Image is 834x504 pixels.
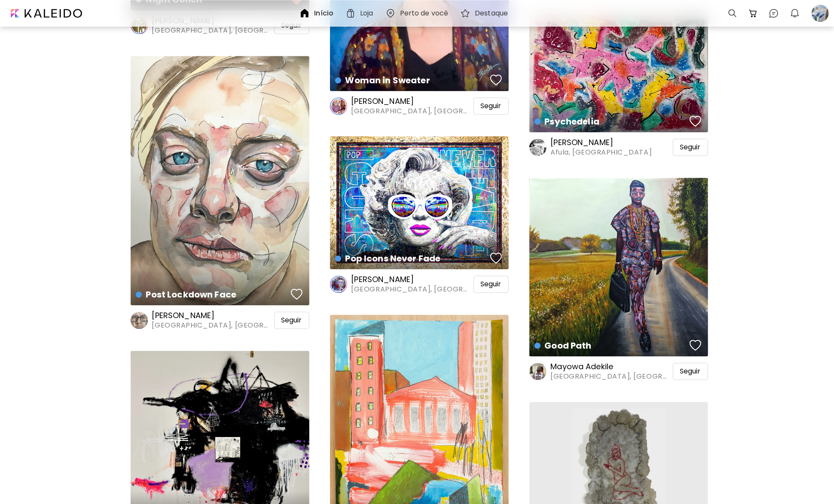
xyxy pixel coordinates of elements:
h6: Destaque [475,10,508,17]
h6: Perto de você [400,10,449,17]
img: bellIcon [790,8,800,18]
a: Loja [345,8,376,18]
button: bellIcon [788,6,802,21]
h6: Loja [360,10,373,17]
a: Início [299,8,337,18]
a: Destaque [460,8,511,18]
img: chatIcon [769,8,779,18]
a: Perto de você [385,8,452,18]
img: cart [748,8,758,18]
h6: Início [314,10,333,17]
